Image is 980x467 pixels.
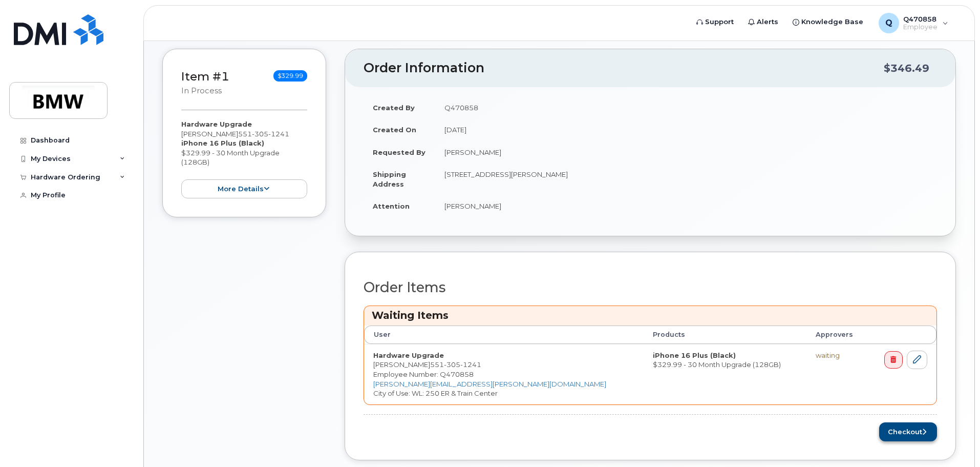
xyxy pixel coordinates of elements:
td: [DATE] [435,118,937,141]
th: Approvers [806,326,868,344]
span: 305 [252,130,268,138]
td: [PERSON_NAME] [435,195,937,217]
strong: Hardware Upgrade [181,120,252,128]
strong: iPhone 16 Plus (Black) [181,139,264,147]
span: Q470858 [903,15,938,23]
a: Knowledge Base [785,12,870,32]
td: [PERSON_NAME] [435,141,937,164]
div: Q470858 [871,13,955,33]
span: Employee [903,23,938,31]
th: User [364,326,644,344]
button: Checkout [879,422,937,441]
span: 551 [238,130,289,138]
strong: Created By [373,104,415,112]
strong: Shipping Address [373,170,406,188]
div: [PERSON_NAME] $329.99 - 30 Month Upgrade (128GB) [181,119,307,198]
span: Q [885,17,892,29]
td: [PERSON_NAME] City of Use: WL: 250 ER & Train Center [364,344,644,404]
strong: Attention [373,202,410,210]
strong: iPhone 16 Plus (Black) [653,351,736,359]
a: Support [689,12,741,32]
small: in process [181,86,222,95]
h3: Waiting Items [372,309,929,322]
span: 1241 [268,130,289,138]
th: Products [644,326,806,344]
span: 1241 [460,360,481,369]
strong: Requested By [373,148,425,156]
a: Alerts [741,12,785,32]
a: Item #1 [181,69,229,84]
div: waiting [816,351,859,360]
span: 305 [444,360,460,369]
span: $329.99 [273,70,307,82]
strong: Created On [373,126,416,134]
span: Employee Number: Q470858 [373,370,474,378]
span: Alerts [757,17,778,27]
a: [PERSON_NAME][EMAIL_ADDRESS][PERSON_NAME][DOMAIN_NAME] [373,380,606,388]
h2: Order Items [364,280,937,295]
span: Support [705,17,734,27]
td: Q470858 [435,96,937,119]
span: Knowledge Base [801,17,863,27]
iframe: Messenger Launcher [935,422,972,459]
strong: Hardware Upgrade [373,351,444,359]
td: [STREET_ADDRESS][PERSON_NAME] [435,163,937,195]
span: 551 [430,360,481,369]
h2: Order Information [364,61,884,75]
td: $329.99 - 30 Month Upgrade (128GB) [644,344,806,404]
button: more details [181,179,307,198]
div: $346.49 [884,58,929,78]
